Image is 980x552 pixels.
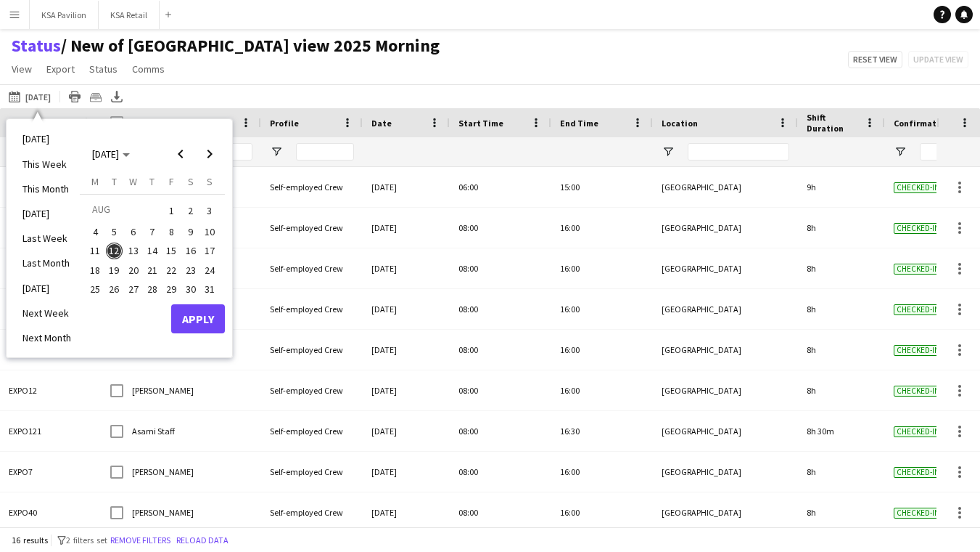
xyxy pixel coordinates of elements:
[894,508,942,519] span: Checked-in
[450,492,551,532] div: 08:00
[894,304,942,315] span: Checked-in
[143,280,162,299] button: 28-08-2025
[195,139,224,169] button: Next month
[132,466,194,477] span: [PERSON_NAME]
[41,60,81,78] a: Export
[363,208,450,248] div: [DATE]
[261,248,363,288] div: Self-employed Crew
[261,167,363,207] div: Self-employed Crew
[86,280,104,299] button: 25-08-2025
[86,241,104,260] button: 11-08-2025
[173,532,231,548] button: Reload data
[104,241,123,260] button: 12-08-2025
[551,289,653,329] div: 16:00
[132,62,165,76] span: Comms
[363,452,450,492] div: [DATE]
[894,223,942,234] span: Checked-in
[270,118,299,129] span: Profile
[363,248,450,288] div: [DATE]
[92,147,119,161] span: [DATE]
[662,145,675,158] button: Open Filter Menu
[653,411,798,451] div: [GEOGRAPHIC_DATA]
[182,223,199,240] span: 9
[551,492,653,532] div: 16:00
[162,241,181,260] button: 15-08-2025
[894,467,942,478] span: Checked-in
[86,243,104,260] span: 11
[201,243,218,260] span: 17
[181,241,199,260] button: 16-08-2025
[450,167,551,207] div: 06:00
[798,370,885,410] div: 8h
[261,370,363,410] div: Self-employed Crew
[807,112,859,134] span: Shift Duration
[200,241,219,260] button: 17-08-2025
[798,167,885,207] div: 9h
[653,370,798,410] div: [GEOGRAPHIC_DATA]
[551,167,653,207] div: 15:00
[894,182,942,193] span: Checked-in
[106,280,123,298] span: 26
[144,223,161,240] span: 7
[162,243,180,260] span: 15
[125,261,142,279] span: 20
[458,118,503,129] span: Start Time
[371,118,392,129] span: Date
[86,222,104,241] button: 04-08-2025
[14,126,80,151] li: [DATE]
[188,175,194,188] span: S
[798,452,885,492] div: 8h
[132,385,194,396] span: [PERSON_NAME]
[662,118,698,129] span: Location
[653,248,798,288] div: [GEOGRAPHIC_DATA]
[894,345,942,356] span: Checked-in
[201,280,218,298] span: 31
[14,226,80,251] li: Last Week
[14,201,80,226] li: [DATE]
[124,241,143,260] button: 13-08-2025
[894,426,942,437] span: Checked-in
[653,167,798,207] div: [GEOGRAPHIC_DATA]
[86,141,136,167] button: Choose month and year
[6,60,38,78] a: View
[450,208,551,248] div: 08:00
[261,452,363,492] div: Self-employed Crew
[108,88,125,105] app-action-btn: Export XLSX
[14,325,80,350] li: Next Month
[30,1,99,29] button: KSA Pavilion
[129,175,137,188] span: W
[653,208,798,248] div: [GEOGRAPHIC_DATA]
[132,507,194,518] span: [PERSON_NAME]
[83,60,123,78] a: Status
[162,280,180,298] span: 29
[848,51,902,68] button: Reset view
[653,492,798,532] div: [GEOGRAPHIC_DATA]
[162,200,180,221] span: 1
[149,175,155,188] span: T
[86,280,104,298] span: 25
[181,280,199,299] button: 30-08-2025
[653,330,798,370] div: [GEOGRAPHIC_DATA]
[270,145,283,158] button: Open Filter Menu
[363,289,450,329] div: [DATE]
[106,243,123,260] span: 12
[132,118,155,129] span: Name
[143,241,162,260] button: 14-08-2025
[86,261,104,280] button: 18-08-2025
[207,175,213,188] span: S
[201,200,218,221] span: 3
[551,452,653,492] div: 16:00
[182,200,199,221] span: 2
[798,289,885,329] div: 8h
[89,62,118,76] span: Status
[91,175,99,188] span: M
[144,280,161,298] span: 28
[363,167,450,207] div: [DATE]
[162,200,181,222] button: 01-08-2025
[14,276,80,301] li: [DATE]
[363,330,450,370] div: [DATE]
[125,280,142,298] span: 27
[894,145,907,158] button: Open Filter Menu
[86,223,104,240] span: 4
[894,264,942,275] span: Checked-in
